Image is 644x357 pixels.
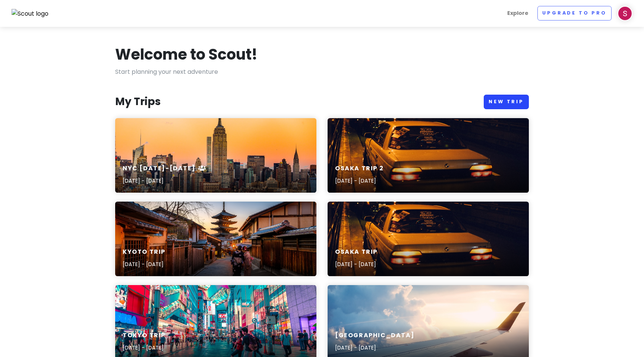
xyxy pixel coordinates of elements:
h6: Osaka Trip 2 [335,165,383,173]
p: [DATE] - [DATE] [335,344,414,352]
img: User profile [618,6,632,21]
a: New Trip [484,95,529,109]
h3: My Trips [115,95,161,108]
a: Upgrade to Pro [537,6,612,20]
h6: Osaka Trip [335,248,378,256]
h6: Kyoto Trip [123,248,165,256]
h6: Tokyo Trip [123,332,165,339]
p: Start planning your next adventure [115,67,529,77]
a: two women in purple and pink kimono standing on streetKyoto Trip[DATE] - [DATE] [115,202,316,276]
h6: [GEOGRAPHIC_DATA] [335,332,414,339]
h6: NYC [DATE]-[DATE] [123,165,206,173]
a: white sedanOsaka Trip[DATE] - [DATE] [328,202,529,276]
p: [DATE] - [DATE] [123,344,165,352]
a: landscape photo of New York Empire State BuildingNYC [DATE]-[DATE][DATE] - [DATE] [115,118,316,193]
p: [DATE] - [DATE] [123,260,165,268]
p: [DATE] - [DATE] [335,177,383,185]
p: [DATE] - [DATE] [335,260,378,268]
a: white sedanOsaka Trip 2[DATE] - [DATE] [328,118,529,193]
a: Explore [504,6,531,20]
p: [DATE] - [DATE] [123,177,206,185]
h1: Welcome to Scout! [115,45,258,64]
img: Scout logo [12,9,49,19]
